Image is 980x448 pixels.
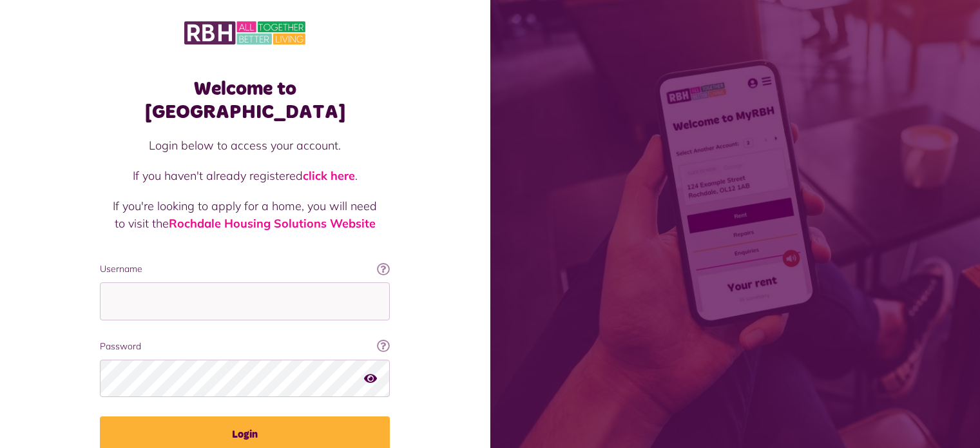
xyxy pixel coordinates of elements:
[303,168,355,183] a: click here
[169,216,376,231] a: Rochdale Housing Solutions Website
[184,19,305,46] img: MyRBH
[100,262,390,276] label: Username
[113,137,377,154] p: Login below to access your account.
[113,197,377,232] p: If you're looking to apply for a home, you will need to visit the
[113,167,377,184] p: If you haven't already registered .
[100,77,390,124] h1: Welcome to [GEOGRAPHIC_DATA]
[100,340,390,353] label: Password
